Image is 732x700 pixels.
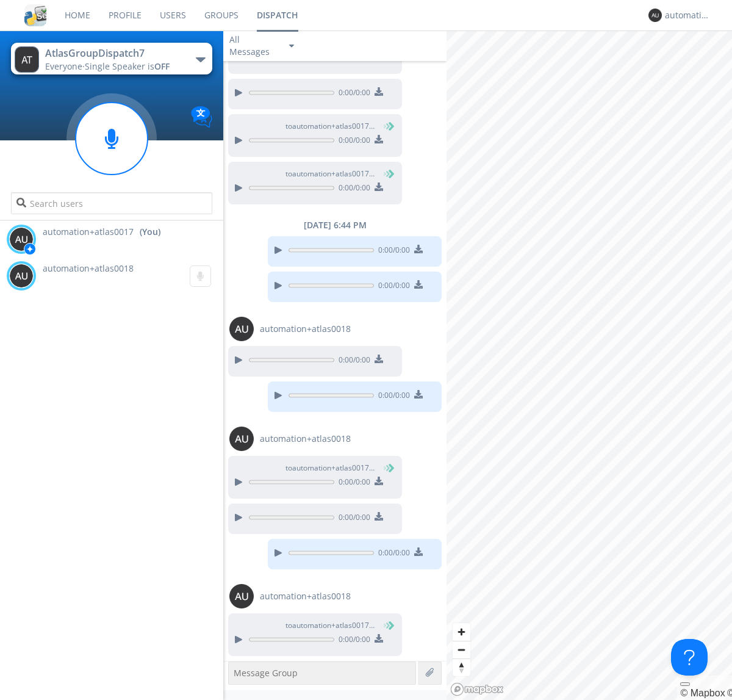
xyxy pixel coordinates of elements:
div: automation+atlas0017 [665,9,711,21]
span: to automation+atlas0017 [285,463,377,474]
img: download media button [414,390,423,399]
div: Everyone · [45,60,182,73]
span: to automation+atlas0017 [285,620,377,631]
span: 0:00 / 0:00 [374,245,410,258]
span: (You) [375,121,393,131]
img: download media button [375,634,383,643]
img: 373638.png [229,427,254,451]
img: Translation enabled [191,106,212,128]
span: automation+atlas0018 [43,262,134,274]
span: automation+atlas0018 [260,433,351,445]
iframe: Toggle Customer Support [671,639,708,676]
a: Mapbox [680,688,725,698]
span: 0:00 / 0:00 [334,182,370,196]
img: 373638.png [9,227,34,251]
span: (You) [375,168,393,179]
span: 0:00 / 0:00 [334,634,370,648]
div: AtlasGroupDispatch7 [45,46,182,60]
a: Mapbox logo [450,682,504,696]
img: caret-down-sm.svg [289,45,294,48]
span: 0:00 / 0:00 [334,87,370,101]
span: (You) [375,620,393,630]
span: to automation+atlas0017 [285,121,377,132]
div: [DATE] 6:44 PM [223,219,447,231]
img: 373638.png [9,264,34,288]
button: Zoom out [453,641,470,659]
img: cddb5a64eb264b2086981ab96f4c1ba7 [24,4,46,26]
img: download media button [414,280,423,289]
img: download media button [375,135,383,143]
img: 373638.png [229,584,254,608]
span: 0:00 / 0:00 [374,390,410,403]
span: automation+atlas0018 [260,323,351,335]
button: Toggle attribution [680,682,690,686]
div: All Messages [229,34,278,58]
span: automation+atlas0017 [43,226,134,238]
span: 0:00 / 0:00 [374,547,410,561]
img: 373638.png [648,9,662,22]
span: 0:00 / 0:00 [334,135,370,148]
img: download media button [375,355,383,363]
button: AtlasGroupDispatch7Everyone·Single Speaker isOFF [11,43,212,74]
button: Zoom in [453,623,470,641]
img: 373638.png [15,46,39,73]
span: 0:00 / 0:00 [334,512,370,525]
img: 373638.png [229,317,254,341]
span: 0:00 / 0:00 [374,280,410,294]
span: 0:00 / 0:00 [334,477,370,490]
img: download media button [375,512,383,521]
img: download media button [375,87,383,96]
button: Reset bearing to north [453,659,470,676]
span: Zoom out [453,641,470,659]
img: download media button [414,245,423,253]
span: (You) [375,463,393,473]
span: Single Speaker is [85,60,170,72]
div: (You) [140,226,160,238]
img: download media button [414,547,423,556]
span: 0:00 / 0:00 [334,355,370,368]
img: download media button [375,477,383,485]
input: Search users [11,192,212,214]
img: download media button [375,182,383,191]
span: OFF [154,60,170,72]
span: to automation+atlas0017 [285,168,377,179]
span: automation+atlas0018 [260,590,351,602]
